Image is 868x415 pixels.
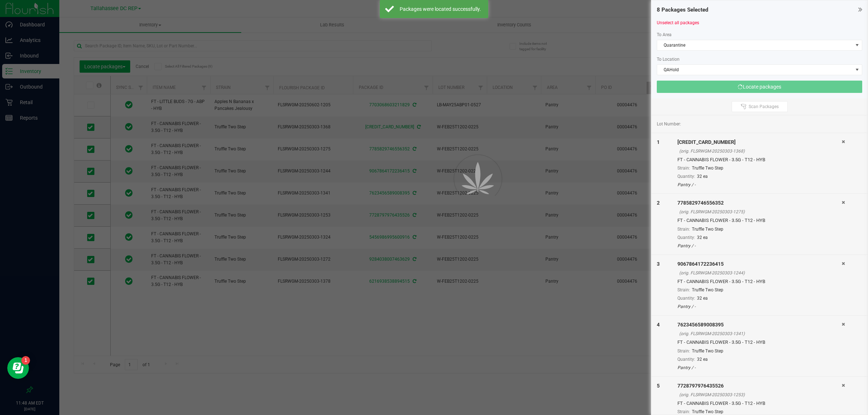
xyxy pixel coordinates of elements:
[677,321,842,329] div: 7623456589008395
[697,174,708,179] span: 32 ea
[697,296,708,301] span: 32 ea
[692,227,723,232] span: Truffle Two Step
[677,217,842,224] div: FT - CANNABIS FLOWER - 3.5G - T12 - HYB
[677,181,842,188] div: Pantry / -
[679,148,842,154] div: (orig. FLSRWGM-20250303-1368)
[677,409,690,414] span: Strain:
[657,121,681,127] span: Lot Number:
[677,235,695,240] span: Quantity:
[657,57,680,62] span: To Location
[692,348,723,354] span: Truffle Two Step
[657,20,699,25] a: Unselect all packages
[679,330,842,337] div: (orig. FLSRWGM-20250303-1341)
[679,392,842,398] div: (orig. FLSRWGM-20250303-1253)
[657,261,660,267] span: 3
[677,227,690,232] span: Strain:
[677,166,690,171] span: Strain:
[677,278,842,285] div: FT - CANNABIS FLOWER - 3.5G - T12 - HYB
[692,166,723,171] span: Truffle Two Step
[697,357,708,362] span: 32 ea
[657,139,660,145] span: 1
[679,270,842,276] div: (orig. FLSRWGM-20250303-1244)
[677,296,695,301] span: Quantity:
[677,138,842,146] div: [CREDIT_CARD_NUMBER]
[677,357,695,362] span: Quantity:
[677,243,842,249] div: Pantry / -
[657,383,660,389] span: 5
[692,409,723,414] span: Truffle Two Step
[677,303,842,310] div: Pantry / -
[677,199,842,207] div: 7785829746556352
[677,287,690,292] span: Strain:
[677,339,842,346] div: FT - CANNABIS FLOWER - 3.5G - T12 - HYB
[657,40,853,50] span: Quarantine
[692,287,723,292] span: Truffle Two Step
[7,357,29,379] iframe: Resource center
[657,65,853,75] span: QAHold
[657,200,660,206] span: 2
[679,209,842,215] div: (orig. FLSRWGM-20250303-1275)
[398,5,483,13] div: Packages were located successfully.
[657,81,862,93] button: Locate packages
[677,364,842,371] div: Pantry / -
[749,104,779,110] span: Scan Packages
[657,32,672,37] span: To Area
[677,174,695,179] span: Quantity:
[677,348,690,354] span: Strain:
[732,101,788,112] button: Scan Packages
[677,382,842,390] div: 7728797976435526
[21,356,30,365] iframe: Resource center unread badge
[677,260,842,268] div: 9067864172236415
[697,235,708,240] span: 32 ea
[677,400,842,407] div: FT - CANNABIS FLOWER - 3.5G - T12 - HYB
[677,156,842,163] div: FT - CANNABIS FLOWER - 3.5G - T12 - HYB
[657,322,660,328] span: 4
